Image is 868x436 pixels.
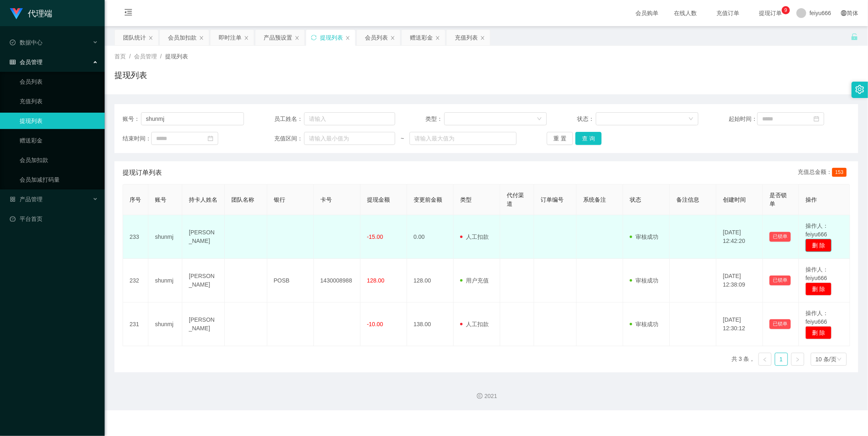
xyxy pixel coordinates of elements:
td: [DATE] 12:30:12 [716,303,763,346]
i: 图标: close [480,36,485,40]
span: 代付渠道 [507,192,524,207]
a: 提现列表 [20,113,98,129]
td: [PERSON_NAME] [182,215,225,259]
div: 团队统计 [123,30,146,45]
td: 138.00 [407,303,454,346]
span: 人工扣款 [460,234,489,240]
td: shunmj [148,303,182,346]
span: / [160,53,162,60]
span: 订单编号 [541,196,564,203]
span: 产品管理 [10,196,43,202]
div: 提现列表 [320,30,343,45]
span: 会员管理 [10,59,43,65]
a: 代理端 [10,10,52,16]
span: 类型 [460,196,472,203]
input: 请输入最小值为 [304,132,395,145]
div: 即时注单 [219,30,242,45]
div: 会员列表 [365,30,388,45]
span: 状态： [577,115,596,123]
i: 图标: close [199,36,204,40]
h1: 提现列表 [114,69,147,81]
input: 请输入 [141,112,244,125]
span: 状态 [630,196,641,203]
i: 图标: appstore-o [10,196,16,202]
td: shunmj [148,259,182,303]
span: 结束时间： [123,134,151,143]
td: 231 [123,303,148,346]
button: 重 置 [547,132,573,145]
span: 提现订单 [755,10,786,16]
span: 操作人：feiyu666 [805,222,828,238]
a: 会员加扣款 [20,152,98,168]
div: 产品预设置 [264,30,292,45]
span: -15.00 [367,234,383,240]
span: 备注信息 [676,196,699,203]
i: 图标: down [837,357,842,363]
span: 用户充值 [460,277,489,284]
td: [PERSON_NAME] [182,303,225,346]
i: 图标: close [345,36,350,40]
i: 图标: unlock [851,33,858,40]
span: ~ [395,134,409,143]
span: 审核成功 [630,321,658,327]
button: 查 询 [575,132,602,145]
button: 已锁单 [770,276,791,285]
i: 图标: down [689,116,694,122]
td: 0.00 [407,215,454,259]
span: 员工姓名： [274,115,304,123]
i: 图标: close [244,36,249,40]
input: 请输入 [304,112,395,125]
span: 团队名称 [231,196,254,203]
span: 首页 [114,53,126,60]
span: 系统备注 [583,196,606,203]
span: 起始时间： [729,115,757,123]
span: 创建时间 [723,196,746,203]
a: 赠送彩金 [20,132,98,149]
span: 提现金额 [367,196,390,203]
td: 128.00 [407,259,454,303]
span: 账号： [123,115,141,123]
i: 图标: menu-fold [114,0,142,27]
a: 会员列表 [20,73,98,90]
i: 图标: check-circle-o [10,40,16,45]
span: 操作人：feiyu666 [805,310,828,325]
li: 1 [775,353,788,366]
i: 图标: table [10,59,16,65]
i: 图标: close [295,36,300,40]
span: 数据中心 [10,39,43,46]
span: / [129,53,131,60]
td: shunmj [148,215,182,259]
img: logo.9652507e.png [10,8,23,20]
span: 128.00 [367,277,385,284]
p: 9 [785,6,787,14]
i: 图标: copyright [477,393,483,399]
li: 上一页 [758,353,772,366]
i: 图标: sync [311,35,317,40]
sup: 9 [782,6,790,14]
div: 赠送彩金 [410,30,433,45]
i: 图标: setting [855,85,864,94]
i: 图标: close [390,36,395,40]
span: -10.00 [367,321,383,327]
span: 审核成功 [630,277,658,284]
span: 153 [832,168,847,177]
span: 操作人：feiyu666 [805,266,828,281]
span: 持卡人姓名 [189,196,217,203]
td: POSB [267,259,314,303]
span: 提现列表 [165,53,188,60]
div: 2021 [111,392,861,400]
td: [DATE] 12:38:09 [716,259,763,303]
span: 变更前金额 [414,196,442,203]
td: 1430008988 [314,259,360,303]
i: 图标: global [841,10,847,16]
a: 图标: dashboard平台首页 [10,211,98,227]
div: 会员加扣款 [168,30,197,45]
li: 下一页 [791,353,804,366]
button: 删 除 [805,283,832,296]
i: 图标: close [148,36,153,40]
span: 会员管理 [134,53,157,60]
i: 图标: left [763,357,767,362]
div: 充值总金额： [798,168,850,178]
div: 10 条/页 [816,353,837,365]
span: 银行 [274,196,285,203]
